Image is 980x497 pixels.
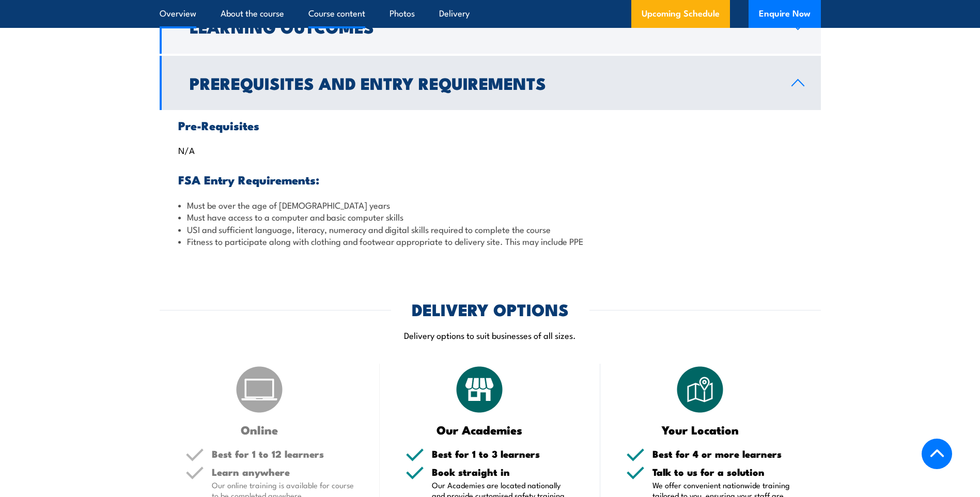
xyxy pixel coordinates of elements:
[190,75,775,90] h2: Prerequisites and Entry Requirements
[178,235,802,247] li: Fitness to participate along with clothing and footwear appropriate to delivery site. This may in...
[212,449,354,459] h5: Best for 1 to 12 learners
[412,302,569,316] h2: DELIVERY OPTIONS
[432,449,574,459] h5: Best for 1 to 3 learners
[160,56,821,110] a: Prerequisites and Entry Requirements
[652,449,795,459] h5: Best for 4 or more learners
[212,467,354,477] h5: Learn anywhere
[406,424,554,436] h3: Our Academies
[178,211,802,223] li: Must have access to a computer and basic computer skills
[178,199,802,211] li: Must be over the age of [DEMOGRAPHIC_DATA] years
[178,174,802,185] h3: FSA Entry Requirements:
[185,424,334,436] h3: Online
[626,424,774,436] h3: Your Location
[432,467,574,477] h5: Book straight in
[190,19,775,34] h2: Learning Outcomes
[178,119,802,131] h3: Pre-Requisites
[178,145,802,155] p: N/A
[178,223,802,235] li: USI and sufficient language, literacy, numeracy and digital skills required to complete the course
[160,329,821,341] p: Delivery options to suit businesses of all sizes.
[652,467,795,477] h5: Talk to us for a solution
